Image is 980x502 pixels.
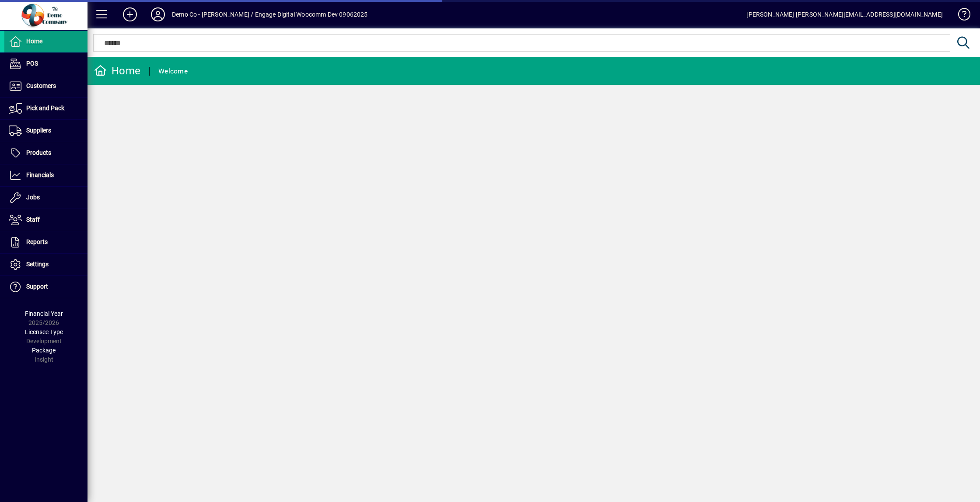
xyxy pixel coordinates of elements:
span: Financial Year [25,310,63,317]
span: Support [26,283,48,290]
a: Staff [4,209,87,231]
span: Financials [26,171,54,178]
a: Support [4,276,87,298]
button: Profile [144,7,172,22]
a: Customers [4,75,87,97]
a: POS [4,53,87,75]
span: Settings [26,261,49,268]
span: Jobs [26,194,40,201]
a: Jobs [4,187,87,209]
a: Knowledge Base [952,2,969,30]
span: Reports [26,238,48,245]
a: Pick and Pack [4,98,87,119]
div: Home [94,64,140,78]
span: Suppliers [26,127,51,134]
button: Add [116,7,144,22]
span: Package [32,347,56,354]
div: [PERSON_NAME] [PERSON_NAME][EMAIL_ADDRESS][DOMAIN_NAME] [746,7,943,21]
span: Home [26,38,42,45]
span: POS [26,60,38,67]
div: Welcome [158,64,188,78]
span: Products [26,149,51,156]
a: Reports [4,231,87,253]
span: Licensee Type [25,328,63,335]
a: Financials [4,164,87,186]
div: Demo Co - [PERSON_NAME] / Engage Digital Woocomm Dev 09062025 [172,7,368,21]
a: Suppliers [4,120,87,142]
span: Pick and Pack [26,105,64,112]
a: Products [4,142,87,164]
span: Customers [26,82,56,89]
a: Settings [4,254,87,275]
span: Staff [26,216,40,223]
